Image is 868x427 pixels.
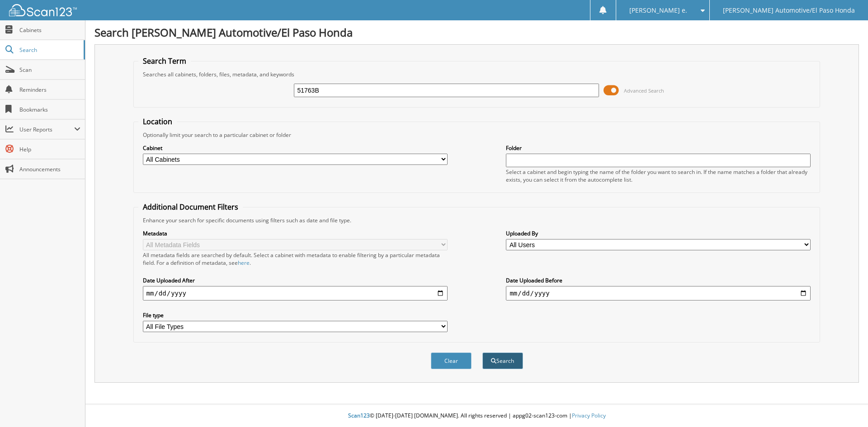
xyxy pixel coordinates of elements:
[506,230,811,237] label: Uploaded By
[143,311,448,319] label: File type
[143,286,448,300] input: start
[482,352,523,369] button: Search
[138,216,816,224] div: Enhance your search for specific documents using filters such as date and file type.
[94,25,859,40] h1: Search [PERSON_NAME] Automotive/El Paso Honda
[624,87,664,94] span: Advanced Search
[238,259,250,267] a: here
[143,230,448,237] label: Metadata
[572,412,606,419] a: Privacy Policy
[19,145,80,153] span: Help
[19,66,80,74] span: Scan
[143,277,448,284] label: Date Uploaded After
[506,144,811,152] label: Folder
[629,8,687,13] span: [PERSON_NAME] e.
[143,251,448,267] div: All metadata fields are searched by default. Select a cabinet with metadata to enable filtering b...
[138,56,191,66] legend: Search Term
[9,4,77,16] img: scan123-logo-white.svg
[348,412,370,419] span: Scan123
[19,126,74,133] span: User Reports
[19,165,80,173] span: Announcements
[823,384,868,427] iframe: Chat Widget
[138,70,816,78] div: Searches all cabinets, folders, files, metadata, and keywords
[19,106,80,113] span: Bookmarks
[19,26,80,34] span: Cabinets
[431,352,472,369] button: Clear
[85,405,868,427] div: © [DATE]-[DATE] [DOMAIN_NAME]. All rights reserved | appg02-scan123-com |
[723,8,855,13] span: [PERSON_NAME] Automotive/El Paso Honda
[506,168,811,183] div: Select a cabinet and begin typing the name of the folder you want to search in. If the name match...
[506,286,811,300] input: end
[138,131,816,139] div: Optionally limit your search to a particular cabinet or folder
[138,117,177,127] legend: Location
[19,86,80,94] span: Reminders
[138,202,243,212] legend: Additional Document Filters
[143,144,448,152] label: Cabinet
[506,277,811,284] label: Date Uploaded Before
[19,46,79,54] span: Search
